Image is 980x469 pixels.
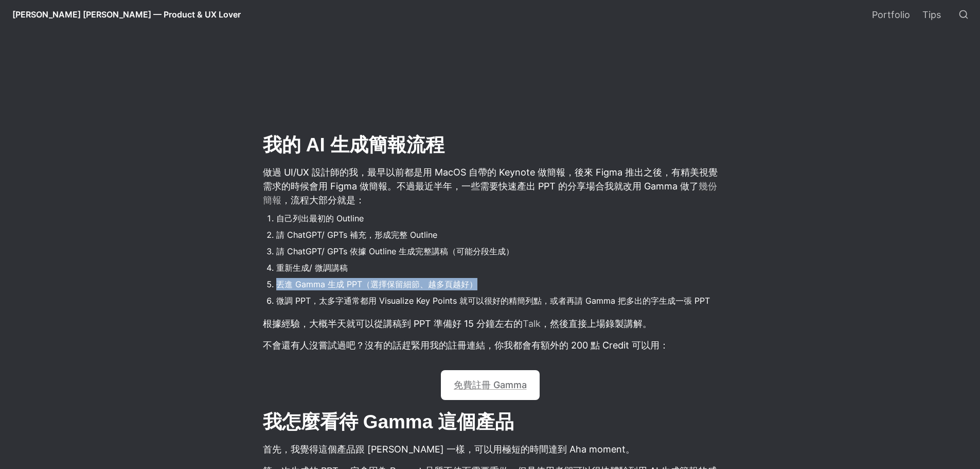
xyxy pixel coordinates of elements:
[262,164,719,209] p: 做過 UI/UX 設計師的我，最早以前都是用 MacOS 自帶的 Keynote 做簡報，後來 Figma 推出之後，有精美視覺需求的時候會用 Figma 做簡報。不過最近半年，一些需要快速產出...
[262,441,719,458] p: 首先，我覺得這個產品跟 [PERSON_NAME] 一樣，可以用極短的時間達到 Aha moment。
[523,318,541,329] a: Talk
[276,211,719,226] li: 自己列出最初的 Outline
[262,337,719,354] p: 不會還有人沒嘗試過吧？沒有的話趕緊用我的註冊連結，你我都會有額外的 200 點 Credit 可以用：
[262,315,719,332] p: 根據經驗，大概半天就可以從講稿到 PPT 準備好 15 分鐘左右的 ，然後直接上場錄製講解。
[263,181,717,205] a: 幾份簡報
[276,227,719,242] li: 請 ChatGPT/ GPTs 補充，形成完整 Outline
[276,260,719,275] li: 重新生成/ 微調講稿
[12,9,241,20] span: [PERSON_NAME] [PERSON_NAME] — Product & UX Lover
[262,408,719,436] h2: 我怎麼看待 Gamma 這個產品
[276,276,719,292] li: 丟進 Gamma 生成 PPT（選擇保留細節、越多頁越好）
[276,293,719,308] li: 微調 PPT，太多字通常都用 Visualize Key Points 就可以很好的精簡列點，或者再請 Gamma 把多出的字生成一張 PPT
[262,131,719,159] h2: 我的 AI 生成簡報流程
[454,379,527,390] a: 免費註冊 Gamma
[276,244,719,259] li: 請 ChatGPT/ GPTs 依據 Outline 生成完整講稿（可能分段生成）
